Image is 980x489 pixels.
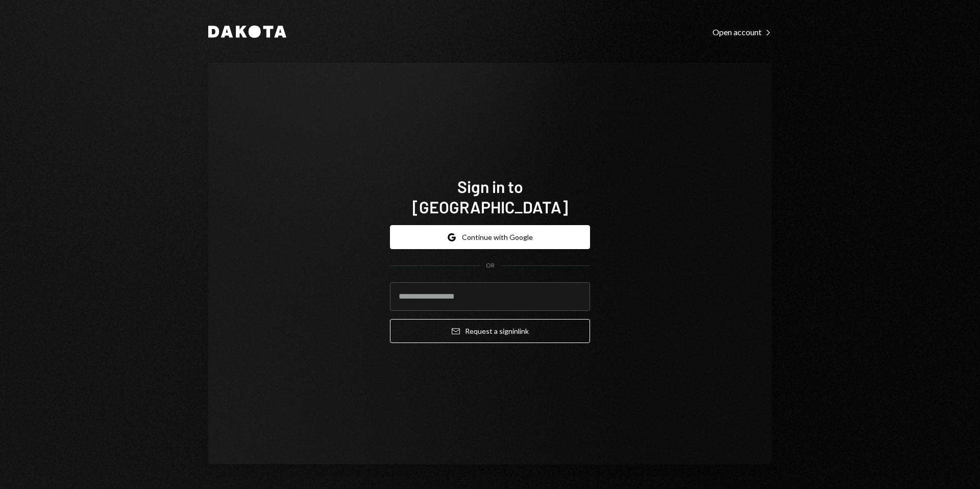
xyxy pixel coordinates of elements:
[390,225,590,249] button: Continue with Google
[486,261,495,270] div: OR
[390,319,590,343] button: Request a signinlink
[713,26,772,37] a: Open account
[390,176,590,217] h1: Sign in to [GEOGRAPHIC_DATA]
[713,27,772,37] div: Open account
